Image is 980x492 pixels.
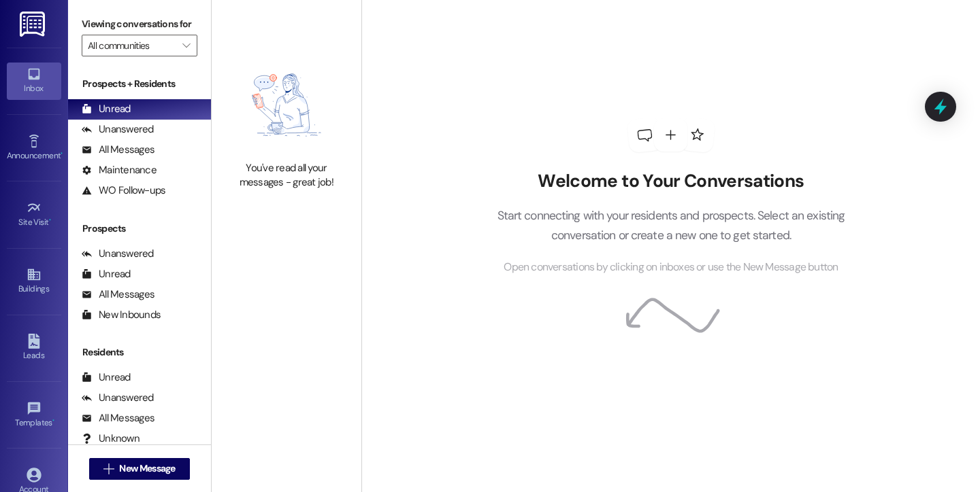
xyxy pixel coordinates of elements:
[7,63,61,99] a: Inbox
[52,416,54,425] span: •
[82,391,154,405] div: Unanswered
[20,12,48,37] img: ResiDesk Logo
[68,77,211,91] div: Prospects + Residents
[82,14,197,35] label: Viewing conversations for
[61,149,63,158] span: •
[82,183,165,198] div: WO Follow-ups
[68,222,211,236] div: Prospects
[82,432,140,446] div: Unknown
[7,397,61,434] a: Templates •
[227,161,346,190] div: You've read all your messages - great job!
[82,267,131,281] div: Unread
[82,370,131,385] div: Unread
[82,411,154,425] div: All Messages
[88,35,176,56] input: All communities
[7,263,61,300] a: Buildings
[82,122,154,137] div: Unanswered
[7,330,61,366] a: Leads
[476,206,866,245] p: Start connecting with your residents and prospects. Select an existing conversation or create a n...
[89,458,190,480] button: New Message
[82,163,157,177] div: Maintenance
[82,143,154,157] div: All Messages
[82,102,131,116] div: Unread
[82,308,161,322] div: New Inbounds
[82,287,154,302] div: All Messages
[7,196,61,233] a: Site Visit •
[504,259,838,276] span: Open conversations by clicking on inboxes or use the New Message button
[82,247,154,261] div: Unanswered
[227,56,346,154] img: empty-state
[49,215,51,225] span: •
[68,345,211,359] div: Residents
[119,461,175,476] span: New Message
[182,40,190,51] i: 
[103,463,114,474] i: 
[476,171,866,192] h2: Welcome to Your Conversations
